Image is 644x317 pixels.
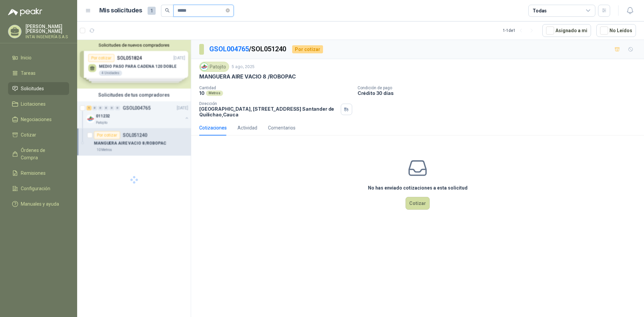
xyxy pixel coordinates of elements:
span: Órdenes de Compra [21,147,63,161]
p: Condición de pago [358,86,641,90]
p: 10 [199,90,205,96]
p: / SOL051240 [209,44,287,54]
p: Crédito 30 días [358,90,641,96]
a: GSOL004765 [209,45,249,53]
button: No Leídos [596,24,636,37]
p: Dirección [199,101,338,106]
a: Inicio [8,51,69,64]
h3: No has enviado cotizaciones a esta solicitud [368,184,468,192]
a: Cotizar [8,128,69,141]
span: Configuración [21,185,50,192]
span: search [165,8,170,13]
a: Solicitudes [8,82,69,95]
div: Actividad [237,124,257,131]
div: Por cotizar [292,45,323,53]
p: [PERSON_NAME] [PERSON_NAME] [25,24,69,34]
span: Remisiones [21,169,46,177]
div: Cotizaciones [199,124,227,131]
div: 1 - 1 de 1 [503,25,537,36]
span: close-circle [226,7,230,14]
p: 5 ago, 2025 [232,64,255,70]
a: Configuración [8,182,69,195]
span: 1 [148,7,156,15]
button: Cotizar [406,197,430,210]
a: Manuales y ayuda [8,198,69,210]
a: Órdenes de Compra [8,144,69,164]
a: Tareas [8,67,69,80]
button: Asignado a mi [542,24,591,37]
h1: Mis solicitudes [99,6,142,15]
img: Company Logo [201,63,208,70]
a: Negociaciones [8,113,69,126]
span: Manuales y ayuda [21,200,59,208]
a: Licitaciones [8,98,69,110]
p: INTAI INGENIERÍA S.A.S [25,35,69,39]
p: [GEOGRAPHIC_DATA], [STREET_ADDRESS] Santander de Quilichao , Cauca [199,106,338,117]
div: Patojito [199,62,229,72]
span: Licitaciones [21,100,46,108]
div: Comentarios [268,124,296,131]
p: Cantidad [199,86,352,90]
a: Remisiones [8,167,69,179]
p: MANGUERA AIRE VACIO 8 /ROBOPAC [199,73,296,80]
div: Todas [533,7,547,14]
span: Tareas [21,69,36,77]
span: close-circle [226,8,230,12]
div: Metros [206,91,223,96]
span: Cotizar [21,131,36,139]
span: Inicio [21,54,32,61]
span: Solicitudes [21,85,44,92]
span: Negociaciones [21,116,52,123]
img: Logo peakr [8,8,42,16]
